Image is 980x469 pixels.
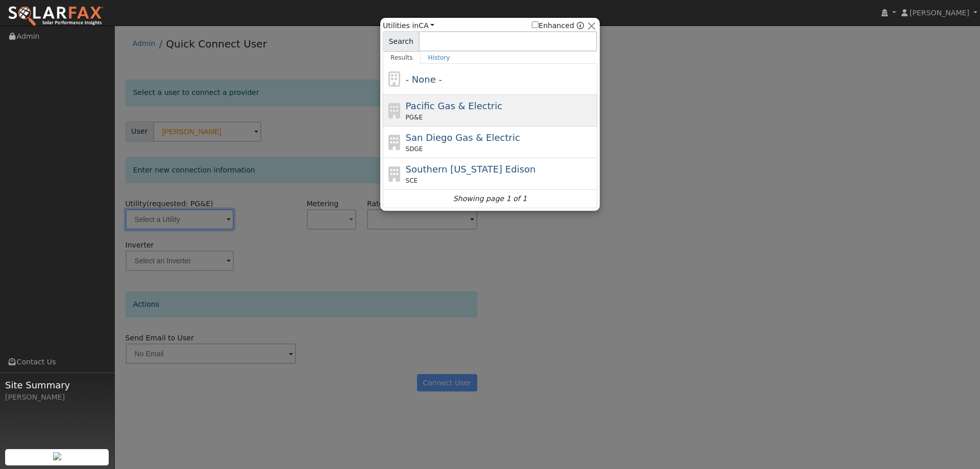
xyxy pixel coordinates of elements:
[406,101,502,111] span: Pacific Gas & Electric
[577,21,584,30] a: Enhanced Providers
[406,164,536,175] span: Southern [US_STATE] Edison
[453,193,527,204] i: Showing page 1 of 1
[53,452,61,460] img: retrieve
[383,31,419,52] span: Search
[383,20,434,31] span: Utilities in
[910,9,969,17] span: [PERSON_NAME]
[532,20,584,31] span: Show enhanced providers
[406,144,423,154] span: SDGE
[5,392,109,403] div: [PERSON_NAME]
[8,6,104,27] img: SolarFax
[419,21,434,30] a: CA
[406,74,442,85] span: - None -
[406,132,520,143] span: San Diego Gas & Electric
[532,21,538,28] input: Enhanced
[532,20,574,31] label: Enhanced
[5,378,109,392] span: Site Summary
[406,176,418,185] span: SCE
[421,52,458,64] a: History
[406,113,423,122] span: PG&E
[383,52,421,64] a: Results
